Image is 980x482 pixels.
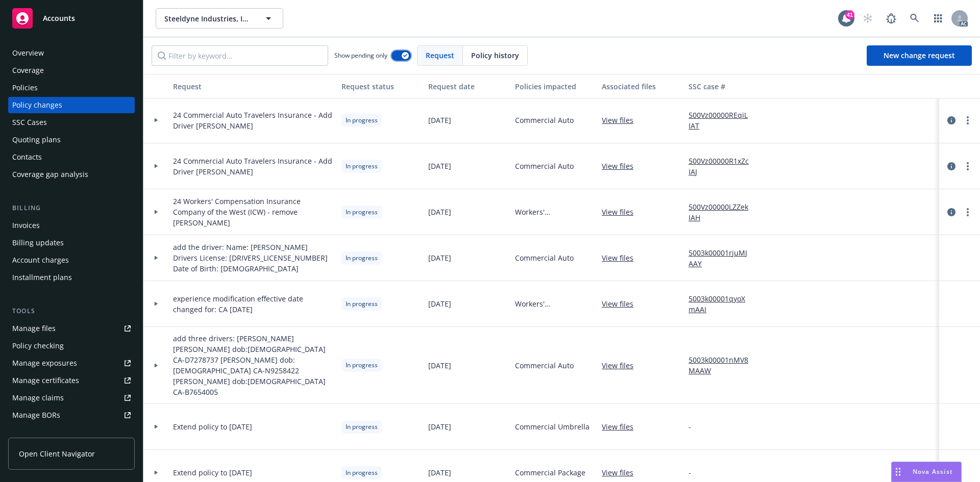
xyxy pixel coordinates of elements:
div: Invoices [12,217,40,234]
span: Commercial Auto [515,252,574,263]
a: Accounts [8,4,135,33]
div: Manage BORs [12,407,60,423]
span: Nova Assist [913,467,953,476]
div: Request date [428,81,507,92]
a: View files [602,161,642,171]
span: Show pending only [334,51,387,60]
span: [DATE] [428,360,451,371]
span: Policy history [471,50,519,61]
span: [DATE] [428,421,451,432]
span: Commercial Auto [515,161,574,171]
span: experience modification effective date changed for: CA [DATE] [173,293,333,315]
a: Account charges [8,252,135,268]
div: Billing updates [12,235,64,251]
a: Manage certificates [8,372,135,389]
span: In progress [346,468,378,477]
span: Extend policy to [DATE] [173,421,252,432]
span: In progress [346,116,378,125]
div: Summary of insurance [12,424,90,441]
a: Search [904,8,925,29]
a: Manage files [8,320,135,337]
div: Toggle Row Expanded [143,327,169,404]
a: Policy checking [8,338,135,354]
button: Steeldyne Industries, Inc. [156,8,283,29]
a: View files [602,298,642,309]
a: Coverage [8,62,135,79]
button: Associated files [598,74,684,98]
a: Installment plans [8,269,135,286]
span: 24 Workers' Compensation Insurance Company of the West (ICW) - remove [PERSON_NAME] [173,196,333,228]
a: 500Vz00000R1xZcIAJ [689,156,757,177]
a: View files [602,207,642,217]
span: New change request [884,50,955,60]
a: Switch app [928,8,948,29]
a: more [962,160,974,172]
div: Toggle Row Expanded [143,143,169,189]
div: Toggle Row Expanded [143,404,169,450]
span: - [689,467,691,478]
span: In progress [346,422,378,432]
a: View files [602,421,642,432]
div: Billing [8,203,135,213]
span: Commercial Umbrella [515,421,590,432]
span: In progress [346,162,378,171]
button: Policies impacted [511,74,598,98]
span: 24 Commercial Auto Travelers Insurance - Add Driver [PERSON_NAME] [173,156,333,177]
div: Request status [341,81,420,92]
div: Coverage gap analysis [12,166,88,183]
span: add three drivers: [PERSON_NAME] [PERSON_NAME] dob:[DEMOGRAPHIC_DATA] CA-D7278737 [PERSON_NAME] d... [173,333,333,397]
a: Report a Bug [881,8,901,29]
div: Contacts [12,149,42,165]
a: View files [602,115,642,125]
div: Policies [12,80,38,96]
div: SSC case # [689,81,757,92]
button: SSC case # [684,74,761,98]
div: Manage claims [12,390,64,406]
span: In progress [346,208,378,217]
button: Request [169,74,337,98]
div: Toggle Row Expanded [143,281,169,327]
span: In progress [346,253,378,263]
span: Commercial Auto [515,360,574,371]
a: 5003k00001qyoXmAAI [689,293,757,315]
span: In progress [346,299,378,309]
a: View files [602,252,642,263]
div: Toggle Row Expanded [143,189,169,235]
a: Summary of insurance [8,424,135,441]
a: more [962,114,974,126]
span: add the driver: Name: [PERSON_NAME] Drivers License: [DRIVERS_LICENSE_NUMBER] Date of Birth: [DEM... [173,242,333,274]
div: Policy changes [12,97,62,113]
a: circleInformation [945,114,958,126]
button: Request status [337,74,424,98]
div: Manage files [12,320,56,337]
a: SSC Cases [8,114,135,131]
span: Commercial Package [515,467,585,478]
span: [DATE] [428,252,451,263]
a: New change request [867,45,972,66]
span: Accounts [43,14,75,22]
div: Manage exposures [12,355,77,371]
input: Filter by keyword... [152,45,328,66]
span: Manage exposures [8,355,135,371]
a: Policies [8,80,135,96]
a: Coverage gap analysis [8,166,135,183]
div: Toggle Row Expanded [143,235,169,281]
div: Overview [12,45,44,61]
div: Policies impacted [515,81,594,92]
span: Extend policy to [DATE] [173,467,252,478]
span: 24 Commercial Auto Travelers Insurance - Add Driver [PERSON_NAME] [173,110,333,131]
a: Start snowing [857,8,878,29]
span: In progress [346,361,378,370]
div: 41 [845,10,854,19]
span: Workers' Compensation [515,298,594,309]
span: Workers' Compensation [515,207,594,217]
a: Invoices [8,217,135,234]
div: Installment plans [12,269,72,286]
a: 500Vz00000LZZekIAH [689,201,757,223]
a: 5003k00001nMV8MAAW [689,354,757,376]
a: Billing updates [8,235,135,251]
span: [DATE] [428,161,451,171]
a: more [962,206,974,218]
span: Steeldyne Industries, Inc. [164,13,253,24]
span: [DATE] [428,467,451,478]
